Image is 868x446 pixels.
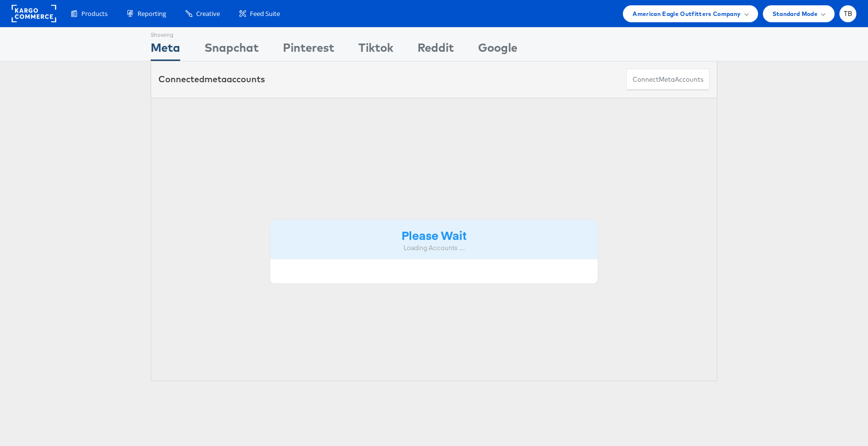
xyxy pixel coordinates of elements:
[478,39,517,61] div: Google
[196,9,220,18] span: Creative
[659,75,675,84] span: meta
[283,39,334,61] div: Pinterest
[278,243,590,253] div: Loading Accounts ....
[81,9,108,18] span: Products
[151,39,180,61] div: Meta
[844,11,852,17] span: TB
[250,9,280,18] span: Feed Suite
[204,74,227,85] span: meta
[626,69,710,90] button: ConnectmetaAccounts
[633,9,741,19] span: American Eagle Outfitters Company
[204,39,259,61] div: Snapchat
[151,28,180,39] div: Showing
[418,39,454,61] div: Reddit
[773,9,818,19] span: Standard Mode
[358,39,393,61] div: Tiktok
[402,227,466,243] strong: Please Wait
[138,9,166,18] span: Reporting
[158,73,265,86] div: Connected accounts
